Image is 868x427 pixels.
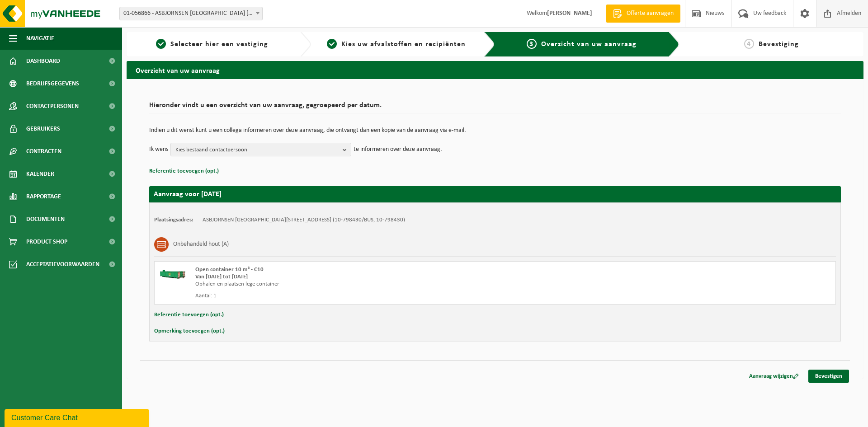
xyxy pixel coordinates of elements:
[26,72,79,95] span: Bedrijfsgegevens
[154,217,193,223] strong: Plaatsingsadres:
[156,39,166,49] span: 1
[149,143,168,156] p: Ik wens
[26,27,54,50] span: Navigatie
[170,143,351,156] button: Kies bestaand contactpersoon
[624,9,676,18] span: Offerte aanvragen
[26,163,54,185] span: Kalender
[541,41,637,48] span: Overzicht van uw aanvraag
[26,117,60,140] span: Gebruikers
[547,10,592,17] strong: [PERSON_NAME]
[316,39,477,50] a: 2Kies uw afvalstoffen en recipiënten
[131,39,293,50] a: 1Selecteer hier een vestiging
[354,143,442,156] p: te informeren over deze aanvraag.
[341,41,466,48] span: Kies uw afvalstoffen en recipiënten
[527,39,537,49] span: 3
[119,7,263,20] span: 01-056866 - ASBJORNSEN BELGIUM NV - WERVIK
[127,61,863,79] h2: Overzicht van uw aanvraag
[159,266,186,280] img: HK-XC-10-GN-00.png
[170,41,268,48] span: Selecteer hier een vestiging
[808,370,849,383] a: Bevestigen
[195,281,531,288] div: Ophalen en plaatsen lege container
[26,230,67,253] span: Product Shop
[154,309,224,321] button: Referentie toevoegen (opt.)
[149,127,841,134] p: Indien u dit wenst kunt u een collega informeren over deze aanvraag, die ontvangt dan een kopie v...
[154,191,222,198] strong: Aanvraag voor [DATE]
[759,41,799,48] span: Bevestiging
[195,292,531,300] div: Aantal: 1
[26,50,60,72] span: Dashboard
[26,95,79,117] span: Contactpersonen
[5,407,151,427] iframe: chat widget
[203,216,405,224] td: ASBJORNSEN [GEOGRAPHIC_DATA][STREET_ADDRESS] (10-798430/BUS, 10-798430)
[742,370,806,383] a: Aanvraag wijzigen
[26,253,99,276] span: Acceptatievoorwaarden
[149,165,219,177] button: Referentie toevoegen (opt.)
[195,267,264,272] span: Open container 10 m³ - C10
[149,102,841,114] h2: Hieronder vindt u een overzicht van uw aanvraag, gegroepeerd per datum.
[175,143,339,157] span: Kies bestaand contactpersoon
[154,325,225,337] button: Opmerking toevoegen (opt.)
[26,208,65,230] span: Documenten
[195,274,248,280] strong: Van [DATE] tot [DATE]
[26,140,61,163] span: Contracten
[120,7,262,20] span: 01-056866 - ASBJORNSEN BELGIUM NV - WERVIK
[173,237,229,252] h3: Onbehandeld hout (A)
[744,39,754,49] span: 4
[606,5,680,23] a: Offerte aanvragen
[327,39,337,49] span: 2
[26,185,61,208] span: Rapportage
